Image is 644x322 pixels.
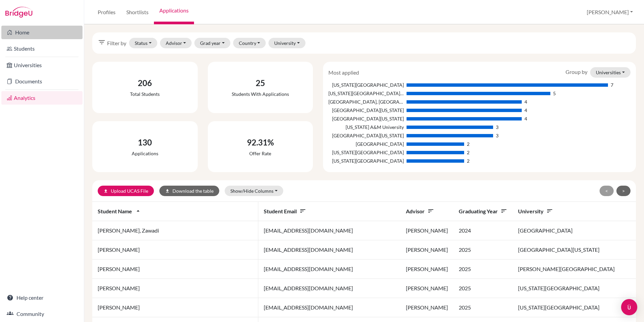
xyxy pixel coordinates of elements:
[400,298,453,317] td: [PERSON_NAME]
[496,124,498,131] div: 3
[524,115,527,122] div: 4
[130,90,160,98] div: Total students
[247,136,274,149] div: 92.31%
[524,107,527,114] div: 4
[258,260,400,279] td: [EMAIL_ADDRESS][DOMAIN_NAME]
[328,124,404,131] div: [US_STATE] A&M University
[233,38,266,48] button: Country
[328,107,404,114] div: [GEOGRAPHIC_DATA][US_STATE]
[258,279,400,298] td: [EMAIL_ADDRESS][DOMAIN_NAME]
[616,186,631,196] button: >
[98,38,106,46] i: filter_list
[98,186,154,196] a: uploadUpload UCAS File
[165,189,170,193] i: download
[92,221,258,240] td: [PERSON_NAME], Zawadi
[600,186,614,196] button: <
[225,186,283,196] button: Show/Hide Columns
[584,6,636,19] button: [PERSON_NAME]
[400,240,453,260] td: [PERSON_NAME]
[1,91,83,105] a: Analytics
[467,149,470,156] div: 2
[1,307,83,321] a: Community
[459,208,507,214] span: Graduating year
[132,150,158,157] div: Applications
[560,67,636,78] div: Group by
[328,132,404,139] div: [GEOGRAPHIC_DATA][US_STATE]
[328,157,404,164] div: [US_STATE][GEOGRAPHIC_DATA]
[328,149,404,156] div: [US_STATE][GEOGRAPHIC_DATA]
[98,208,141,214] span: Student name
[299,208,306,214] i: sort
[103,189,108,193] i: upload
[323,69,364,77] div: Most applied
[92,240,258,260] td: [PERSON_NAME]
[258,298,400,317] td: [EMAIL_ADDRESS][DOMAIN_NAME]
[232,77,289,89] div: 25
[496,132,498,139] div: 3
[328,90,404,97] div: [US_STATE][GEOGRAPHIC_DATA], [GEOGRAPHIC_DATA]
[92,260,258,279] td: [PERSON_NAME]
[1,291,83,304] a: Help center
[546,208,553,214] i: sort
[467,157,470,164] div: 2
[518,208,553,214] span: University
[130,77,160,89] div: 206
[1,42,83,55] a: Students
[328,81,404,88] div: [US_STATE][GEOGRAPHIC_DATA]
[328,115,404,122] div: [GEOGRAPHIC_DATA][US_STATE]
[524,98,527,105] div: 4
[621,299,637,315] div: Open Intercom Messenger
[247,150,274,157] div: Offer rate
[590,67,631,78] button: Universities
[258,221,400,240] td: [EMAIL_ADDRESS][DOMAIN_NAME]
[135,208,141,214] i: arrow_drop_up
[453,221,513,240] td: 2024
[1,75,83,88] a: Documents
[453,240,513,260] td: 2025
[400,279,453,298] td: [PERSON_NAME]
[264,208,306,214] span: Student email
[467,140,470,147] div: 2
[611,81,613,88] div: 7
[400,221,453,240] td: [PERSON_NAME]
[553,90,556,97] div: 5
[400,260,453,279] td: [PERSON_NAME]
[132,136,158,149] div: 130
[427,208,434,214] i: sort
[328,98,404,105] div: [GEOGRAPHIC_DATA], [GEOGRAPHIC_DATA]
[232,90,289,98] div: Students with applications
[159,186,219,196] button: downloadDownload the table
[328,140,404,147] div: [GEOGRAPHIC_DATA]
[258,240,400,260] td: [EMAIL_ADDRESS][DOMAIN_NAME]
[92,279,258,298] td: [PERSON_NAME]
[194,38,230,48] button: Grad year
[5,7,32,18] img: Bridge-U
[1,58,83,72] a: Universities
[1,26,83,39] a: Home
[107,39,126,47] span: Filter by
[92,298,258,317] td: [PERSON_NAME]
[453,298,513,317] td: 2025
[406,208,434,214] span: Advisor
[453,260,513,279] td: 2025
[160,38,192,48] button: Advisor
[501,208,507,214] i: sort
[453,279,513,298] td: 2025
[129,38,157,48] button: Status
[268,38,305,48] button: University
